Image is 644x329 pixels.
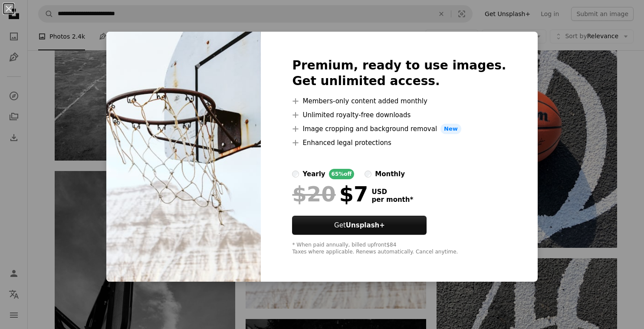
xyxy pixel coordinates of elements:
[292,216,427,235] button: GetUnsplash+
[106,32,261,282] img: premium_photo-1675692427958-4b4d5c8641be
[292,58,506,89] h2: Premium, ready to use images. Get unlimited access.
[292,171,299,178] input: yearly65%off
[292,96,506,106] li: Members-only content added monthly
[292,124,506,134] li: Image cropping and background removal
[329,169,355,179] div: 65% off
[365,171,371,178] input: monthly
[292,110,506,120] li: Unlimited royalty-free downloads
[375,169,405,179] div: monthly
[292,183,368,205] div: $7
[292,242,506,256] div: * When paid annually, billed upfront $84 Taxes where applicable. Renews automatically. Cancel any...
[371,196,413,204] span: per month *
[292,183,335,205] span: $20
[371,188,413,196] span: USD
[292,138,506,148] li: Enhanced legal protections
[440,124,461,134] span: New
[346,221,385,229] strong: Unsplash+
[302,169,325,179] div: yearly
